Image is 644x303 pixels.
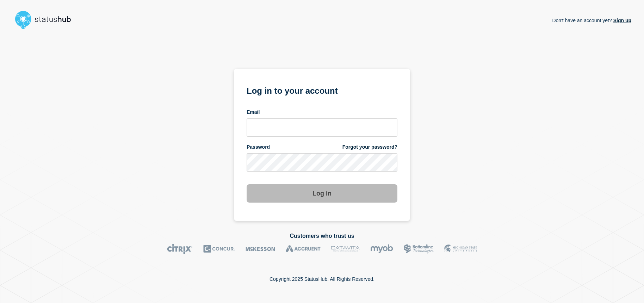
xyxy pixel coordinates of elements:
span: Email [247,109,260,116]
input: email input [247,118,397,137]
button: Log in [247,184,397,203]
img: Citrix logo [167,244,193,254]
input: password input [247,153,397,172]
p: Don't have an account yet? [552,12,631,29]
img: Concur logo [203,244,235,254]
img: DataVita logo [331,244,360,254]
a: Sign up [612,18,631,23]
img: Bottomline logo [404,244,434,254]
p: Copyright 2025 StatusHub. All Rights Reserved. [270,276,374,282]
a: Forgot your password? [342,144,397,150]
h2: Customers who trust us [13,233,631,239]
img: Accruent logo [286,244,321,254]
img: McKesson logo [246,244,275,254]
img: StatusHub logo [13,8,80,31]
span: Password [247,144,270,150]
img: myob logo [370,244,393,254]
h1: Log in to your account [247,84,397,97]
img: MSU logo [444,244,477,254]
